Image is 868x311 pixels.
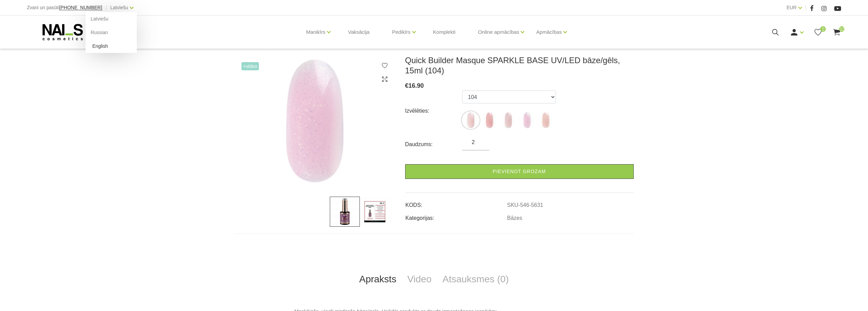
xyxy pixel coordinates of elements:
[241,62,259,70] span: +Video
[342,16,375,48] a: Vaksācija
[405,196,507,209] td: KODS:
[306,18,326,46] a: Manikīrs
[86,39,137,53] a: English
[405,105,462,116] div: Izvēlēties:
[839,26,844,32] span: 32
[536,18,562,46] a: Apmācības
[786,3,797,12] a: EUR
[820,26,826,32] span: 0
[59,5,102,10] a: [PHONE_NUMBER]
[518,112,535,129] img: ...
[437,268,514,291] a: Atsauksmes (0)
[402,268,437,291] a: Video
[59,5,102,10] span: [PHONE_NUMBER]
[507,215,522,221] a: Bāzes
[405,209,507,222] td: Kategorijas:
[478,18,519,46] a: Online apmācības
[500,112,517,129] img: ...
[428,16,461,48] a: Komplekti
[27,3,102,12] div: Zvani un pasūti
[86,12,137,26] a: Latviešu
[833,28,841,37] a: 32
[405,82,409,89] span: €
[537,112,554,129] img: ...
[814,28,822,37] a: 0
[405,55,634,76] h3: Quick Builder Masque SPARKLE BASE UV/LED bāze/gēls, 15ml (104)
[235,55,395,186] img: Quick Builder Masque SPARKLE BASE UV/LED bāze/gēls, 15ml
[360,197,390,227] img: ...
[106,3,107,12] span: |
[405,164,634,179] a: Pievienot grozam
[86,26,137,39] a: Russian
[481,112,498,129] img: ...
[462,112,479,129] img: ...
[405,139,462,150] div: Daudzums:
[409,82,424,89] span: 16.90
[392,18,410,46] a: Pedikīrs
[354,268,402,291] a: Apraksts
[805,3,807,12] span: |
[330,197,360,227] img: ...
[507,202,543,208] a: SKU-546-5631
[111,3,128,12] a: Latviešu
